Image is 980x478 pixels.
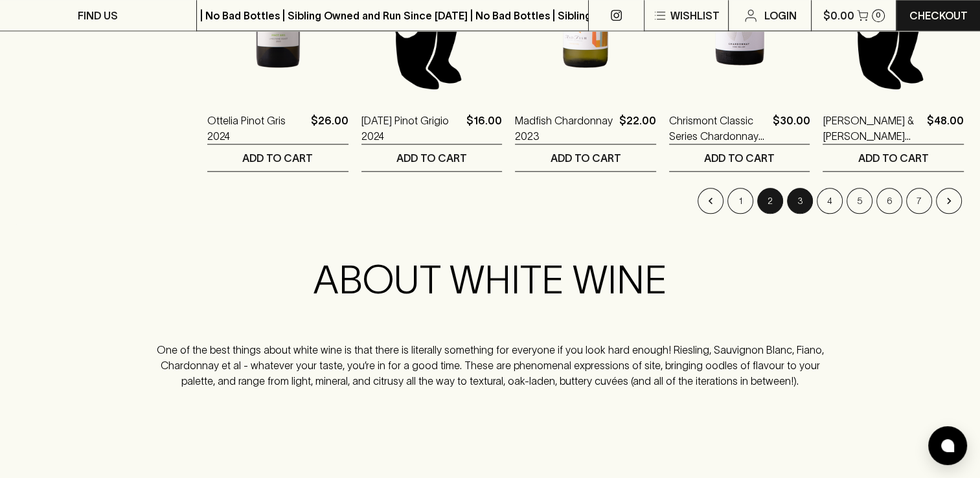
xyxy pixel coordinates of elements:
[670,8,720,23] p: Wishlist
[817,188,843,214] button: Go to page 4
[858,150,929,166] p: ADD TO CART
[927,113,964,144] p: $48.00
[466,113,502,144] p: $16.00
[823,113,922,144] a: [PERSON_NAME] & [PERSON_NAME] Capitaine Vouvray Sec 2023
[876,12,881,19] p: 0
[764,8,796,23] p: Login
[704,150,775,166] p: ADD TO CART
[787,188,813,214] button: Go to page 3
[941,439,954,452] img: bubble-icon
[669,113,768,144] a: Chrismont Classic Series Chardonnay 2023
[757,188,783,214] button: page 2
[727,188,753,214] button: Go to page 1
[207,188,964,214] nav: pagination navigation
[361,113,462,144] a: [DATE] Pinot Grigio 2024
[876,188,902,214] button: Go to page 6
[515,144,656,171] button: ADD TO CART
[147,342,833,389] p: One of the best things about white wine is that there is literally something for everyone if you ...
[936,188,962,214] button: Go to next page
[619,113,656,144] p: $22.00
[207,113,306,144] a: Ottelia Pinot Gris 2024
[78,8,118,23] p: FIND US
[772,113,810,144] p: $30.00
[207,144,348,171] button: ADD TO CART
[550,150,621,166] p: ADD TO CART
[698,188,724,214] button: Go to previous page
[396,150,467,166] p: ADD TO CART
[669,144,810,171] button: ADD TO CART
[311,113,348,144] p: $26.00
[909,8,968,23] p: Checkout
[361,144,503,171] button: ADD TO CART
[515,113,614,144] a: Madfish Chardonnay 2023
[242,150,313,166] p: ADD TO CART
[823,8,854,23] p: $0.00
[847,188,872,214] button: Go to page 5
[823,144,964,171] button: ADD TO CART
[147,256,833,303] h2: ABOUT WHITE WINE
[906,188,932,214] button: Go to page 7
